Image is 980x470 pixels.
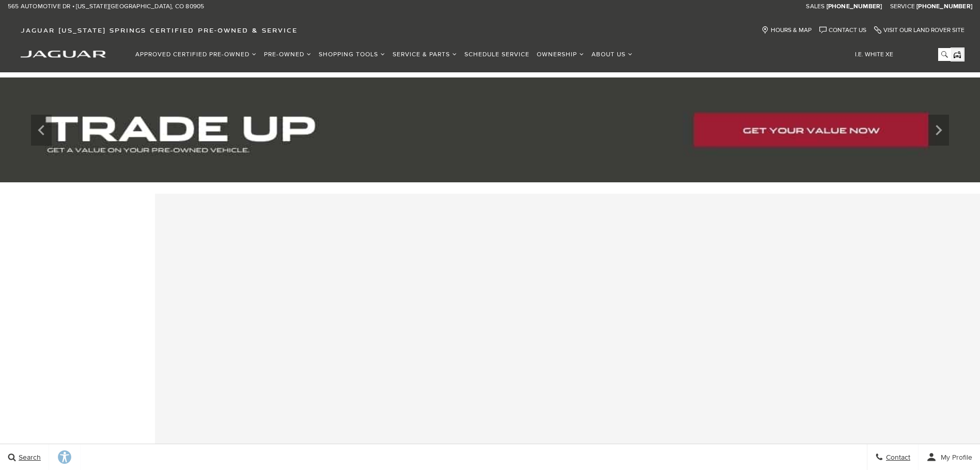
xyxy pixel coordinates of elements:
a: Jaguar [US_STATE] Springs Certified Pre-Owned & Service [15,26,303,34]
a: About Us [588,45,636,64]
a: Approved Certified Pre-Owned [132,45,260,64]
span: Service [890,3,915,10]
a: Hours & Map [761,26,812,34]
span: Jaguar [US_STATE] Springs Certified Pre-Owned & Service [21,26,298,34]
span: Contact [883,453,910,462]
button: user-profile-menu [919,444,980,470]
a: Pre-Owned [260,45,315,64]
nav: Main Navigation [132,45,636,64]
input: i.e. White XE [847,48,951,61]
a: jaguar [21,49,106,58]
a: Ownership [533,45,588,64]
a: [PHONE_NUMBER] [916,3,972,11]
a: Contact Us [819,26,866,34]
img: Jaguar [21,51,106,58]
a: Shopping Tools [315,45,389,64]
a: Visit Our Land Rover Site [874,26,965,34]
a: Schedule Service [461,45,533,64]
a: [PHONE_NUMBER] [827,3,882,11]
a: 565 Automotive Dr • [US_STATE][GEOGRAPHIC_DATA], CO 80905 [8,3,204,11]
span: Sales [806,3,825,10]
a: Service & Parts [389,45,461,64]
span: Search [16,453,41,462]
span: My Profile [937,453,972,462]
